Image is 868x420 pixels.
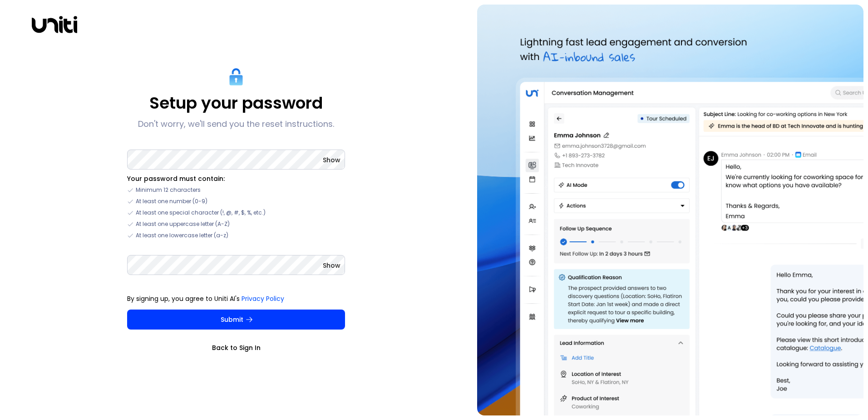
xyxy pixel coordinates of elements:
[323,261,340,270] button: Show
[127,294,345,303] p: By signing up, you agree to Uniti AI's
[323,155,340,165] button: Show
[136,231,228,240] span: At least one lowercase letter (a-z)
[149,93,323,113] p: Setup your password
[138,119,334,130] p: Don't worry, we'll send you the reset instructions.
[136,209,266,217] span: At least one special character (!, @, #, $, %, etc.)
[242,294,284,303] a: Privacy Policy
[136,220,230,228] span: At least one uppercase letter (A-Z)
[127,174,345,183] li: Your password must contain:
[136,186,201,194] span: Minimum 12 characters
[127,310,345,330] button: Submit
[127,343,345,352] a: Back to Sign In
[477,5,863,415] img: auth-hero.png
[136,197,207,205] span: At least one number (0-9)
